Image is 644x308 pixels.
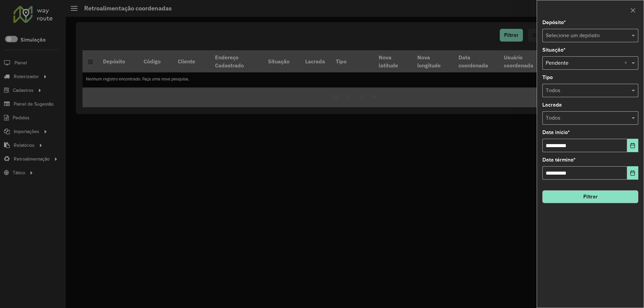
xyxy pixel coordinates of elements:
[627,166,638,180] button: Choose Date
[542,156,576,164] label: Data término
[542,190,638,203] button: Filtrar
[542,128,570,136] label: Data início
[542,101,562,109] label: Lacrada
[627,139,638,152] button: Choose Date
[542,18,566,26] label: Depósito
[542,73,553,81] label: Tipo
[542,46,566,54] label: Situação
[624,59,630,67] span: Clear all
